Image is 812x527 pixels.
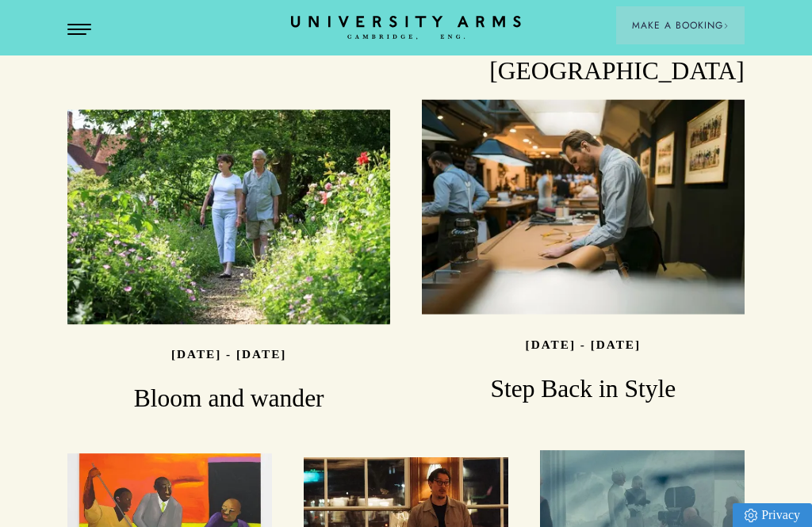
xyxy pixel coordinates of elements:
[67,24,91,36] button: Open Menu
[745,509,757,522] img: Privacy
[723,23,729,29] img: Arrow icon
[67,383,390,416] h3: Bloom and wander
[632,18,729,32] span: Make a Booking
[422,100,745,406] a: image-7be44839b400e9dd94b2cafbada34606da4758ad-8368x5584-jpg [DATE] - [DATE] Step Back in Style
[291,16,521,40] a: Home
[67,110,390,416] a: image-44844f17189f97b16a1959cb954ea70d42296e25-6720x4480-jpg [DATE] - [DATE] Bloom and wander
[616,6,745,44] button: Make a BookingArrow icon
[171,348,287,361] p: [DATE] - [DATE]
[733,503,812,527] a: Privacy
[526,338,642,351] p: [DATE] - [DATE]
[422,372,745,406] h3: Step Back in Style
